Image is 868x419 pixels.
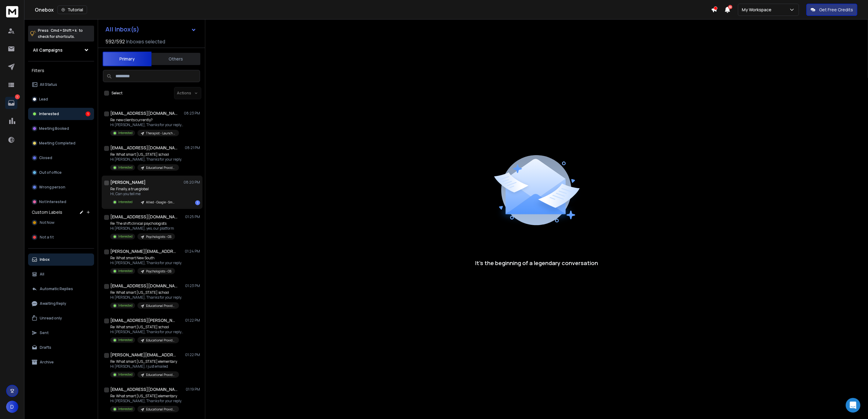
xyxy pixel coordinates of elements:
p: Interested [118,372,133,377]
p: Meeting Completed [39,141,75,146]
h1: [EMAIL_ADDRESS][DOMAIN_NAME] [110,214,177,220]
button: D [6,401,18,413]
p: 01:19 PM [186,387,200,392]
span: Not a fit [40,235,54,240]
p: Get Free Credits [819,7,853,13]
button: Automatic Replies [28,283,94,295]
p: Re: What smart New South [110,256,182,261]
p: Re: What smart [US_STATE] school [110,152,182,157]
p: Hi [PERSON_NAME], yes, our platform [110,226,175,231]
p: Interested [118,234,133,239]
p: Awaiting Reply [40,301,66,306]
p: Therapist - Launch - Smll [146,131,175,136]
h3: Inboxes selected [126,38,165,45]
p: All [40,272,44,277]
span: Not Now [40,220,54,225]
h3: Custom Labels [32,209,62,215]
p: 08:23 PM [184,111,200,116]
button: Not Interested [28,196,94,208]
h1: [EMAIL_ADDRESS][DOMAIN_NAME] [110,386,177,392]
h1: [EMAIL_ADDRESS][PERSON_NAME][DOMAIN_NAME] [110,317,177,323]
p: Interested [118,407,133,411]
p: Hi [PERSON_NAME], Thanks for your reply. I'm [110,330,184,334]
p: Re: What smart [US_STATE] elementary [110,359,179,364]
p: Unread only [40,316,62,321]
div: 1 [86,111,90,116]
p: Re: What smart [US_STATE] elementary [110,394,182,399]
h1: [PERSON_NAME][EMAIL_ADDRESS][DOMAIN_NAME] [110,352,177,358]
button: Others [151,52,200,66]
p: Hi [PERSON_NAME], Thanks for your reply. I'm [110,122,184,127]
p: 08:20 PM [184,180,200,185]
p: 01:22 PM [185,352,200,357]
p: Psychologists - GS [146,269,171,274]
h1: All Campaigns [33,47,63,53]
p: Interested [118,338,133,342]
p: Re: The shift clinical psychologists [110,221,175,226]
a: 1 [5,97,17,109]
button: Drafts [28,341,94,354]
button: Get Free Credits [806,4,857,16]
button: Out of office [28,166,94,179]
div: Onebox [35,5,711,14]
button: Primary [103,52,151,66]
p: 01:22 PM [185,318,200,323]
p: 01:24 PM [185,249,200,254]
button: Sent [28,327,94,339]
button: Awaiting Reply [28,297,94,310]
p: Closed [39,155,52,160]
p: Educational Providers (from old campaign) [146,166,175,170]
p: It’s the beginning of a legendary conversation [475,259,598,267]
p: Interested [118,303,133,308]
button: All Campaigns [28,44,94,56]
h3: Filters [28,66,94,75]
button: Interested1 [28,108,94,120]
p: Hi [PERSON_NAME], Thanks for your reply. [110,399,182,403]
p: Sent [40,330,49,335]
p: Re: new clients currently? [110,118,184,122]
span: 592 / 592 [105,38,125,45]
label: Select [111,91,122,96]
button: All Status [28,78,94,91]
button: All Inbox(s) [100,23,201,35]
p: Inbox [40,257,50,262]
p: Hi [PERSON_NAME], I just emailed [110,364,179,369]
div: Open Intercom Messenger [846,398,860,413]
p: Re: Finally, a true global [110,187,179,191]
button: Not Now [28,217,94,229]
button: Tutorial [57,5,87,14]
h1: [EMAIL_ADDRESS][DOMAIN_NAME] [110,145,177,151]
p: Hi [PERSON_NAME], Thanks for your reply. [110,261,182,265]
p: 01:23 PM [185,283,200,288]
span: Cmd + Shift + k [50,27,78,34]
button: Closed [28,152,94,164]
button: Inbox [28,253,94,266]
p: Archive [40,360,54,365]
p: Educational Providers (from old campaign) [146,304,175,308]
p: Interested [118,165,133,170]
p: Interested [118,269,133,273]
button: Meeting Booked [28,122,94,135]
p: Re: What smart [US_STATE] school [110,325,184,330]
p: Hi, Can you tell me [110,191,179,196]
p: Interested [39,111,59,116]
h1: [PERSON_NAME][EMAIL_ADDRESS][DOMAIN_NAME] [110,248,177,254]
p: Out of office [39,170,62,175]
p: Meeting Booked [39,126,69,131]
p: Interested [118,131,133,135]
p: 1 [15,94,20,99]
p: 08:21 PM [185,145,200,150]
span: 50 [728,5,732,9]
p: Allied - Google - Small [146,200,175,205]
p: Hi [PERSON_NAME], Thanks for your reply. [110,157,182,162]
h1: [EMAIL_ADDRESS][DOMAIN_NAME] [110,110,177,116]
button: Not a fit [28,231,94,243]
button: Unread only [28,312,94,324]
p: Not Interested [39,199,66,204]
p: 01:25 PM [185,214,200,219]
p: Hi [PERSON_NAME], Thanks for your reply. [110,295,182,300]
p: Educational Providers (from old campaign) [146,407,175,412]
p: Re: What smart [US_STATE] school [110,290,182,295]
p: Interested [118,200,133,204]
